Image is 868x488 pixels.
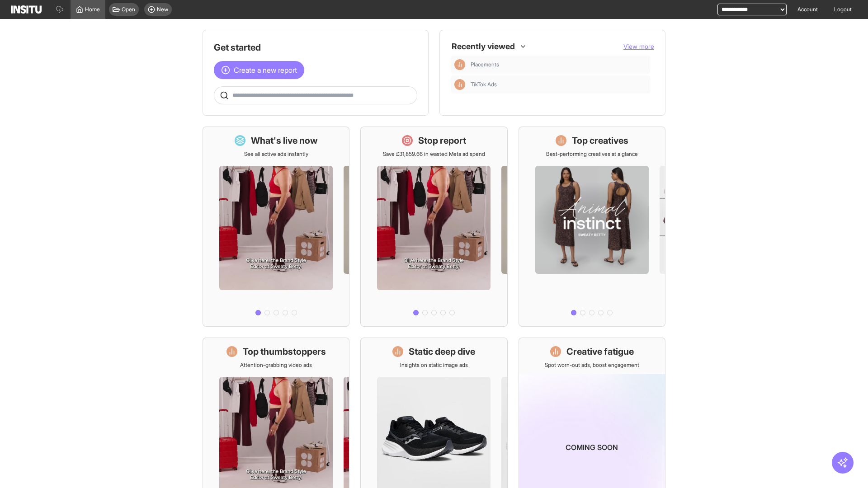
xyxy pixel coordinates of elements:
[240,361,312,369] p: Attention-grabbing video ads
[572,134,628,147] h1: Top creatives
[471,61,499,68] span: Placements
[454,59,465,70] div: Insights
[360,127,507,327] a: Stop reportSave £31,859.66 in wasted Meta ad spend
[251,134,318,147] h1: What's live now
[214,61,304,79] button: Create a new report
[471,81,497,88] span: TikTok Ads
[214,41,417,54] h1: Get started
[234,65,297,75] span: Create a new report
[546,150,638,158] p: Best-performing creatives at a glance
[400,361,468,369] p: Insights on static image ads
[11,5,42,14] img: Logo
[409,345,475,358] h1: Static deep dive
[471,81,647,88] span: TikTok Ads
[157,6,168,13] span: New
[418,134,466,147] h1: Stop report
[623,42,654,51] button: View more
[471,61,647,68] span: Placements
[519,127,665,327] a: Top creativesBest-performing creatives at a glance
[244,150,308,158] p: See all active ads instantly
[383,150,485,158] p: Save £31,859.66 in wasted Meta ad spend
[203,127,349,327] a: What's live nowSee all active ads instantly
[243,345,326,358] h1: Top thumbstoppers
[85,6,100,13] span: Home
[623,42,654,50] span: View more
[122,6,135,13] span: Open
[454,79,465,90] div: Insights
